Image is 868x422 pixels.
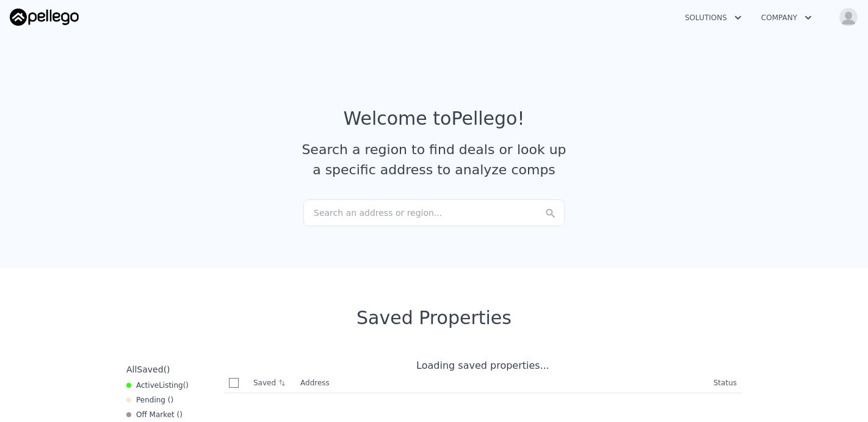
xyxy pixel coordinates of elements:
[751,7,822,29] button: Company
[159,381,183,390] span: Listing
[303,199,565,226] div: Search an address or region...
[675,7,751,29] button: Solutions
[248,373,295,393] th: Saved
[137,365,163,374] span: Saved
[839,7,858,27] img: avatar
[224,358,742,373] div: Loading saved properties...
[297,139,571,180] div: Search a region to find deals or look up a specific address to analyze comps
[126,395,173,405] div: Pending ( )
[126,410,183,420] div: Off Market ( )
[344,108,525,130] div: Welcome to Pellego !
[709,373,742,393] th: Status
[136,380,189,390] span: Active ( )
[295,373,709,393] th: Address
[121,307,747,329] div: Saved Properties
[10,9,79,26] img: Pellego
[126,363,170,376] div: All ( )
